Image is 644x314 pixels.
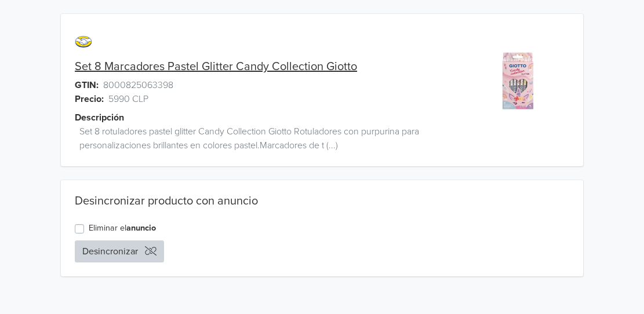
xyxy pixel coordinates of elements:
span: Descripción [75,111,124,125]
button: Desincronizar [75,240,164,262]
label: Eliminar el [89,222,156,235]
a: anuncio [126,223,156,233]
div: Desincronizar producto con anuncio [75,194,569,208]
img: product_image [474,37,562,125]
a: Set 8 Marcadores Pastel Glitter Candy Collection Giotto [75,60,357,74]
span: 8000825063398 [103,78,173,92]
span: GTIN: [75,78,99,92]
span: Set 8 rotuladores pastel glitter Candy Collection Giotto Rotuladores con purpurina para personali... [79,125,467,152]
span: 5990 CLP [108,92,148,106]
span: Precio: [75,92,104,106]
